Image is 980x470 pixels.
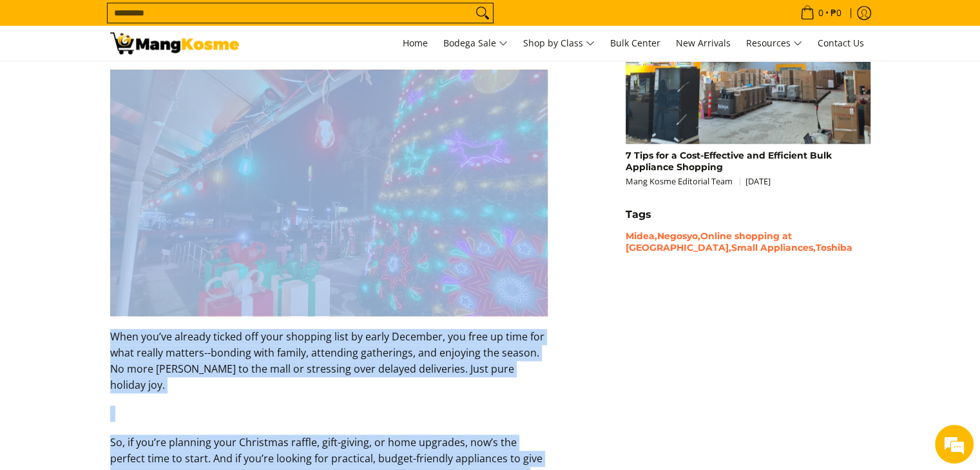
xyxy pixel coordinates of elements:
span: New Arrivals [676,37,731,49]
time: [DATE] [745,175,771,187]
a: Bulk Center [604,26,667,61]
span: Resources [746,35,802,52]
span: Contact Us [818,37,864,49]
span: Bodega Sale [443,35,508,52]
div: Chat with us now [67,72,216,89]
span: • [796,6,845,20]
button: Search [472,3,493,23]
small: Mang Kosme Editorial Team [626,175,771,187]
span: Bulk Center [610,37,660,49]
a: Midea [626,230,655,242]
span: ₱0 [829,8,843,17]
a: Bodega Sale [437,26,514,61]
span: Home [403,37,428,49]
a: Toshiba [816,242,852,253]
div: Minimize live chat window [211,6,242,37]
a: Shop by Class [517,26,601,61]
a: New Arrivals [669,26,737,61]
img: christmas-vibe-in-the-philippines-mang-kosme-blog [110,70,548,316]
img: READ: Early Christmas Shopping Benefits &amp; More l Mang Kosme [110,32,239,54]
img: https://mangkosme.com/pages/bulk-center [626,6,870,144]
a: Resources [740,26,809,61]
span: Shop by Class [523,35,595,52]
a: Contact Us [811,26,870,61]
span: We're online! [75,148,178,279]
a: 7 Tips for a Cost-Effective and Efficient Bulk Appliance Shopping [626,150,832,173]
nav: Main Menu [252,26,870,61]
a: Home [396,26,434,61]
textarea: Type your message and hit 'Enter' [6,324,245,369]
h6: , , , , [626,231,870,253]
p: When you’ve already ticked off your shopping list by early December, you free up time for what re... [110,329,548,406]
a: Online shopping at [GEOGRAPHIC_DATA] [626,230,792,253]
span: 0 [816,8,825,17]
a: Negosyo [657,230,698,242]
a: Small Appliances [731,242,813,253]
h5: Tags [626,208,870,221]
